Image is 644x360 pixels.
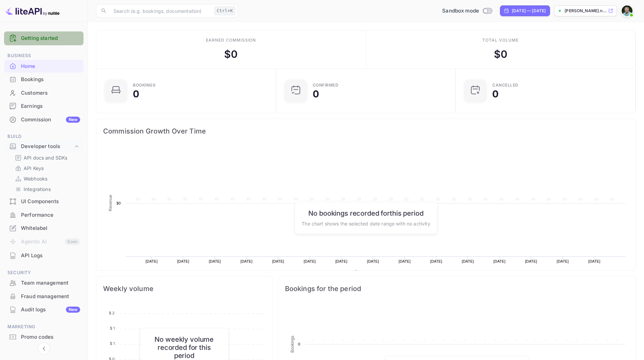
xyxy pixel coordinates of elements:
text: $0 [373,197,377,201]
div: Team management [21,279,80,287]
div: Bookings [21,76,80,83]
div: Fraud management [21,293,80,301]
div: $ 0 [224,47,238,62]
text: [DATE] [525,259,537,263]
div: API Logs [4,249,84,262]
div: Developer tools [21,143,73,150]
div: New [66,117,80,123]
text: [DATE] [304,259,316,263]
text: [DATE] [240,259,253,263]
div: Webhooks [12,174,81,184]
text: $0 [594,197,599,201]
div: Ctrl+K [214,6,235,15]
text: 0 [535,338,537,342]
text: Revenue [108,195,113,211]
div: Customers [21,89,80,97]
p: API Keys [24,165,44,172]
text: $0 [420,197,425,201]
text: 0 [504,338,506,342]
div: Developer tools [4,141,84,152]
a: UI Components [4,195,84,208]
div: Whitelabel [21,224,80,232]
text: $0 [199,197,203,201]
div: Earned commission [206,37,256,43]
span: Marketing [4,323,84,331]
text: $0 [278,197,282,201]
div: [DATE] — [DATE] [512,8,546,14]
text: [DATE] [494,259,506,263]
div: 0 [492,89,499,99]
text: $0 [610,197,615,201]
text: $0 [341,197,345,201]
text: 0 [383,338,385,342]
text: [DATE] [272,259,284,263]
div: Audit logs [21,306,80,314]
div: Home [21,63,80,70]
span: Build [4,133,84,140]
div: CANCELLED [492,83,519,87]
text: $0 [483,197,488,201]
p: Integrations [24,186,51,193]
p: Webhooks [24,175,47,182]
text: $0 [452,197,456,201]
span: Business [4,52,84,59]
text: 0 [413,338,415,342]
a: Home [4,60,84,72]
text: 0 [555,338,557,342]
div: 0 [313,89,319,99]
text: Revenue [361,270,378,275]
a: Bookings [4,73,84,86]
a: Audit logsNew [4,303,84,316]
text: $0 [468,197,472,201]
text: $0 [231,197,235,201]
div: UI Components [4,195,84,208]
text: 0 [464,338,466,342]
text: $0 [294,197,298,201]
div: Performance [21,211,80,219]
p: [PERSON_NAME].n... [565,8,607,14]
text: 0 [545,338,547,342]
text: 0 [575,338,577,342]
text: [DATE] [146,259,158,263]
text: 0 [474,338,476,342]
text: 0 [565,338,567,342]
text: $0 [389,197,393,201]
text: 0 [454,338,456,342]
tspan: $ 1 [110,326,115,331]
tspan: $ 2 [109,311,115,315]
text: $0 [310,197,314,201]
text: 0 [332,338,334,342]
text: $0 [547,197,551,201]
div: Performance [4,209,84,222]
text: 0 [322,338,324,342]
button: Collapse navigation [38,342,50,355]
text: 0 [403,338,405,342]
text: [DATE] [399,259,411,263]
div: Audit logsNew [4,303,84,316]
span: Commission Growth Over Time [103,126,629,137]
img: Jaime Mantilla [622,5,633,16]
text: 0 [494,338,496,342]
div: API Keys [12,163,81,173]
text: 0 [586,338,588,342]
div: Customers [4,87,84,100]
text: $0 [215,197,219,201]
a: API Keys [15,165,78,172]
text: 0 [342,338,344,342]
text: $0 [151,197,156,201]
text: 0 [298,342,300,346]
text: [DATE] [209,259,221,263]
text: 0 [373,338,375,342]
text: $0 [499,197,504,201]
tspan: $ 1 [110,341,115,346]
a: Webhooks [15,175,78,182]
div: Total volume [482,37,519,43]
text: 0 [616,338,618,342]
text: 0 [433,338,435,342]
div: Whitelabel [4,222,84,235]
div: Team management [4,277,84,290]
a: Getting started [21,34,80,42]
text: 0 [606,338,608,342]
text: $0 [326,197,330,201]
span: Sandbox mode [442,7,479,15]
